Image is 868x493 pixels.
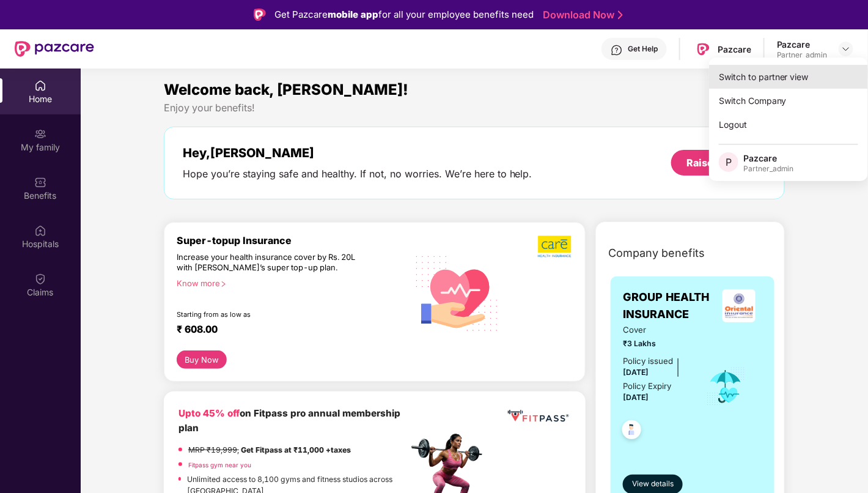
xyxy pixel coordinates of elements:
span: right [220,281,227,287]
div: Get Help [628,44,658,54]
strong: mobile app [328,9,378,20]
img: insurerLogo [723,289,756,322]
img: icon [706,366,746,407]
img: svg+xml;base64,PHN2ZyBpZD0iQmVuZWZpdHMiIHhtbG5zPSJodHRwOi8vd3d3LnczLm9yZy8yMDAwL3N2ZyIgd2lkdGg9Ij... [34,176,46,188]
div: Enjoy your benefits! [164,102,785,114]
del: MRP ₹19,999, [188,445,239,454]
span: Welcome back, [PERSON_NAME]! [164,81,408,98]
div: Partner_admin [743,164,794,174]
span: View details [632,478,674,490]
div: Hope you’re staying safe and healthy. If not, no worries. We’re here to help. [183,168,532,180]
img: Logo [254,9,266,21]
div: Pazcare [743,152,794,164]
img: svg+xml;base64,PHN2ZyBpZD0iSGVscC0zMngzMiIgeG1sbnM9Imh0dHA6Ly93d3cudzMub3JnLzIwMDAvc3ZnIiB3aWR0aD... [611,44,623,56]
span: ₹3 Lakhs [623,338,689,349]
a: Download Now [543,9,619,21]
div: Switch Company [709,89,868,113]
img: svg+xml;base64,PHN2ZyB4bWxucz0iaHR0cDovL3d3dy53My5vcmcvMjAwMC9zdmciIHdpZHRoPSI0OC45NDMiIGhlaWdodD... [617,417,647,447]
span: Company benefits [608,245,705,262]
img: Pazcare_Logo.png [694,40,712,58]
button: Buy Now [177,350,227,368]
span: GROUP HEALTH INSURANCE [623,289,716,324]
span: P [726,155,732,169]
b: Upto 45% off [178,407,240,419]
div: Logout [709,113,868,136]
img: Stroke [618,9,623,21]
img: svg+xml;base64,PHN2ZyB3aWR0aD0iMjAiIGhlaWdodD0iMjAiIHZpZXdCb3g9IjAgMCAyMCAyMCIgZmlsbD0ibm9uZSIgeG... [34,128,46,140]
img: b5dec4f62d2307b9de63beb79f102df3.png [538,235,573,258]
span: Cover [623,324,689,336]
div: Increase your health insurance cover by Rs. 20L with [PERSON_NAME]’s super top-up plan. [177,252,355,273]
img: svg+xml;base64,PHN2ZyBpZD0iSG9tZSIgeG1sbnM9Imh0dHA6Ly93d3cudzMub3JnLzIwMDAvc3ZnIiB3aWR0aD0iMjAiIG... [34,80,46,92]
a: Fitpass gym near you [188,461,251,469]
img: fppp.png [506,406,571,426]
b: on Fitpass pro annual membership plan [178,407,400,434]
div: Hey, [PERSON_NAME] [183,146,532,160]
img: svg+xml;base64,PHN2ZyBpZD0iQ2xhaW0iIHhtbG5zPSJodHRwOi8vd3d3LnczLm9yZy8yMDAwL3N2ZyIgd2lkdGg9IjIwIi... [34,273,46,285]
img: New Pazcare Logo [15,41,94,57]
div: Get Pazcare for all your employee benefits need [274,7,534,22]
div: Starting from as low as [177,310,356,319]
div: Raise a claim [686,156,751,169]
strong: Get Fitpass at ₹11,000 +taxes [241,445,351,454]
div: Switch to partner view [709,65,868,89]
span: [DATE] [623,368,649,377]
div: Pazcare [777,39,828,50]
div: Know more [177,278,400,287]
div: ₹ 608.00 [177,324,395,338]
div: Policy issued [623,355,673,368]
div: Policy Expiry [623,380,671,393]
img: svg+xml;base64,PHN2ZyBpZD0iRHJvcGRvd24tMzJ4MzIiIHhtbG5zPSJodHRwOi8vd3d3LnczLm9yZy8yMDAwL3N2ZyIgd2... [841,44,851,54]
img: svg+xml;base64,PHN2ZyBpZD0iSG9zcGl0YWxzIiB4bWxucz0iaHR0cDovL3d3dy53My5vcmcvMjAwMC9zdmciIHdpZHRoPS... [34,224,46,237]
div: Pazcare [718,43,751,55]
div: Super-topup Insurance [177,235,408,247]
span: [DATE] [623,393,649,402]
img: svg+xml;base64,PHN2ZyB4bWxucz0iaHR0cDovL3d3dy53My5vcmcvMjAwMC9zdmciIHhtbG5zOnhsaW5rPSJodHRwOi8vd3... [408,242,507,343]
div: Partner_admin [777,50,828,60]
